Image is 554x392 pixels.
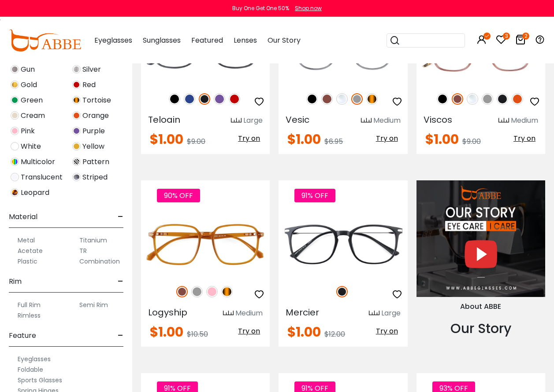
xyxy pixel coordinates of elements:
[11,142,19,150] img: White
[235,326,263,337] button: Try on
[268,35,301,45] span: Our Story
[169,93,180,105] img: Black
[351,93,363,105] img: Gray
[336,286,348,297] img: Matte Black
[21,80,37,90] span: Gold
[286,114,309,126] span: Vesic
[9,206,37,227] span: Material
[424,114,452,126] span: Viscos
[232,4,289,12] div: Buy One Get One 50%
[416,180,545,297] img: About Us
[373,133,401,144] button: Try on
[482,93,493,105] img: Gray
[21,64,35,75] span: Gun
[82,64,101,75] span: Silver
[235,133,263,144] button: Try on
[511,115,538,126] div: Medium
[21,187,49,198] span: Leopard
[18,235,35,245] label: Metal
[9,325,36,346] span: Feature
[416,301,545,312] div: About ABBE
[11,96,19,104] img: Green
[72,96,81,104] img: Tortoise
[21,157,55,167] span: Multicolor
[82,157,109,167] span: Pattern
[72,111,81,120] img: Orange
[118,325,123,346] span: -
[11,111,19,120] img: Cream
[18,256,37,267] label: Plastic
[72,81,81,89] img: Red
[373,115,401,126] div: Medium
[141,212,270,276] img: Brown Logyship - Plastic ,Universal Bridge Fit
[79,235,107,245] label: Titanium
[82,172,108,183] span: Striped
[498,117,509,124] img: size ruler
[18,245,43,256] label: Acetate
[18,375,62,385] label: Sports Glasses
[9,271,22,292] span: Rim
[82,95,111,106] span: Tortoise
[376,326,398,336] span: Try on
[234,35,257,45] span: Lenses
[79,300,108,310] label: Semi Rim
[462,136,481,147] span: $9.00
[79,256,120,267] label: Combination
[238,133,260,143] span: Try on
[18,300,41,310] label: Full Rim
[381,308,401,319] div: Large
[295,4,322,12] div: Shop now
[321,93,333,105] img: Brown
[9,29,81,51] img: abbeglasses.com
[21,172,63,183] span: Translucent
[150,130,183,149] span: $1.00
[238,326,260,336] span: Try on
[118,206,123,227] span: -
[148,114,180,126] span: Teloain
[191,35,223,45] span: Featured
[157,189,200,202] span: 90% OFF
[223,310,234,317] img: size ruler
[21,126,35,136] span: Pink
[21,110,45,121] span: Cream
[373,326,401,337] button: Try on
[82,141,104,152] span: Yellow
[324,329,345,339] span: $12.00
[294,189,335,202] span: 91% OFF
[496,36,506,46] a: 3
[437,93,448,105] img: Black
[18,364,43,375] label: Foldable
[184,93,195,105] img: Blue
[416,319,545,338] div: Our Story
[369,310,379,317] img: size ruler
[515,36,526,46] a: 2
[287,130,321,149] span: $1.00
[72,142,81,150] img: Yellow
[231,117,242,124] img: size ruler
[72,65,81,73] img: Silver
[72,173,81,181] img: Striped
[11,188,19,197] img: Leopard
[425,130,459,149] span: $1.00
[336,93,348,105] img: Clear
[94,35,132,45] span: Eyeglasses
[21,141,41,152] span: White
[187,136,205,147] span: $9.00
[361,117,372,124] img: size ruler
[512,93,523,105] img: Orange
[221,286,233,297] img: Tortoise
[366,93,378,105] img: Tortoise
[187,329,208,339] span: $10.50
[18,310,41,321] label: Rimless
[191,286,203,297] img: Gray
[235,308,263,319] div: Medium
[279,212,407,276] img: Matte-black Mercier - Plastic ,Universal Bridge Fit
[199,93,210,105] img: Matte Black
[290,4,322,12] a: Shop now
[82,110,109,121] span: Orange
[286,306,319,319] span: Mercier
[229,93,240,105] img: Red
[82,126,105,136] span: Purple
[11,127,19,135] img: Pink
